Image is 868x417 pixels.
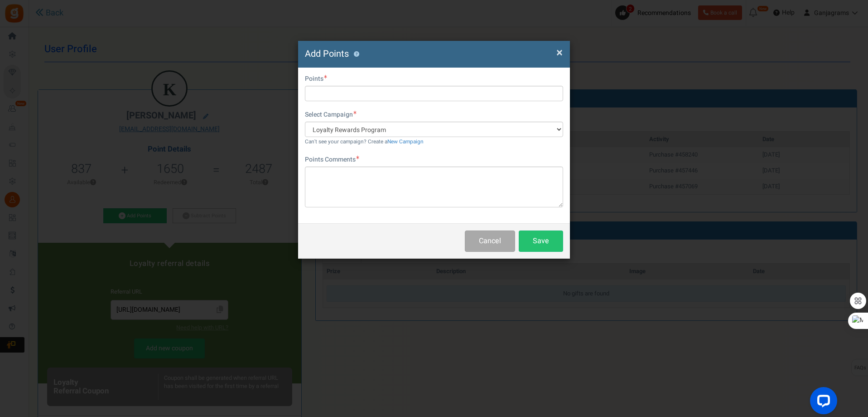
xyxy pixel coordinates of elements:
[305,74,327,83] label: Points
[556,44,563,61] span: ×
[387,138,424,146] a: New Campaign
[305,47,349,60] span: Add Points
[305,110,357,119] label: Select Campaign
[305,155,359,164] label: Points Comments
[465,231,515,252] button: Cancel
[519,231,563,252] button: Save
[353,51,359,57] button: ?
[305,138,424,146] small: Can't see your campaign? Create a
